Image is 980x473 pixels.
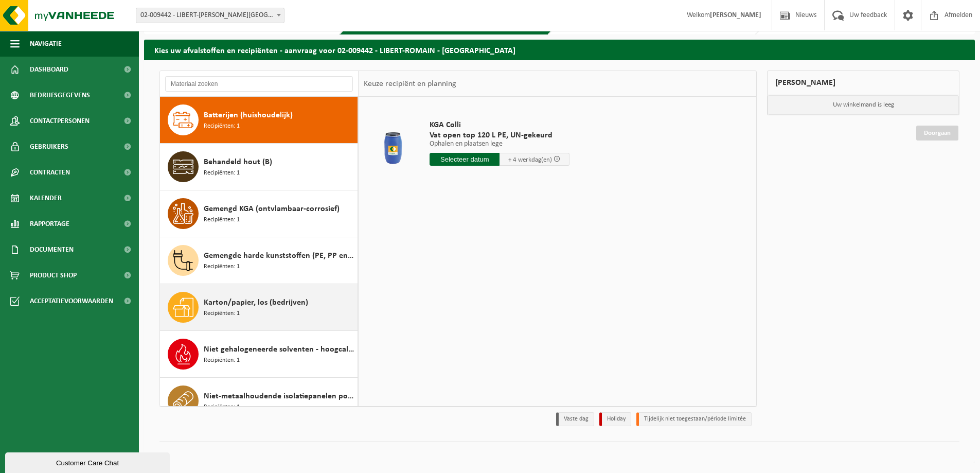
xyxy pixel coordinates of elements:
[136,8,284,23] span: 02-009442 - LIBERT-ROMAIN - OUDENAARDE
[430,153,500,166] input: Selecteer datum
[204,109,293,121] span: Batterijen (huishoudelijk)
[359,71,461,97] div: Keuze recipiënt en planning
[165,76,353,92] input: Materiaal zoeken
[599,412,631,426] li: Holiday
[204,356,240,365] span: Recipiënten: 1
[430,141,569,148] p: Ophalen en plaatsen lege
[30,211,69,237] span: Rapportage
[204,296,308,309] span: Karton/papier, los (bedrijven)
[30,108,90,134] span: Contactpersonen
[768,95,959,115] p: Uw winkelmand is leeg
[136,8,284,23] span: 02-009442 - LIBERT-ROMAIN - OUDENAARDE
[204,262,240,272] span: Recipiënten: 1
[30,262,77,288] span: Product Shop
[160,144,358,190] button: Behandeld hout (B) Recipiënten: 1
[710,11,761,19] strong: [PERSON_NAME]
[30,185,62,211] span: Kalender
[430,130,569,141] span: Vat open top 120 L PE, UN-gekeurd
[204,215,240,225] span: Recipiënten: 1
[160,284,358,331] button: Karton/papier, los (bedrijven) Recipiënten: 1
[30,82,90,108] span: Bedrijfsgegevens
[204,168,240,178] span: Recipiënten: 1
[160,97,358,144] button: Batterijen (huishoudelijk) Recipiënten: 1
[204,203,340,215] span: Gemengd KGA (ontvlambaar-corrosief)
[5,450,172,473] iframe: chat widget
[30,134,68,160] span: Gebruikers
[430,120,569,130] span: KGA Colli
[204,402,240,412] span: Recipiënten: 1
[636,412,752,426] li: Tijdelijk niet toegestaan/période limitée
[204,343,355,356] span: Niet gehalogeneerde solventen - hoogcalorisch in kleinverpakking
[767,71,959,95] div: [PERSON_NAME]
[204,250,355,262] span: Gemengde harde kunststoffen (PE, PP en PVC), recycleerbaar (industrieel)
[556,412,594,426] li: Vaste dag
[204,121,240,131] span: Recipiënten: 1
[204,390,355,402] span: Niet-metaalhoudende isolatiepanelen polyurethaan (PU)
[204,309,240,319] span: Recipiënten: 1
[30,237,74,262] span: Documenten
[160,331,358,378] button: Niet gehalogeneerde solventen - hoogcalorisch in kleinverpakking Recipiënten: 1
[30,31,62,57] span: Navigatie
[160,190,358,237] button: Gemengd KGA (ontvlambaar-corrosief) Recipiënten: 1
[30,160,70,185] span: Contracten
[160,237,358,284] button: Gemengde harde kunststoffen (PE, PP en PVC), recycleerbaar (industrieel) Recipiënten: 1
[204,156,272,168] span: Behandeld hout (B)
[508,156,552,163] span: + 4 werkdag(en)
[30,288,113,314] span: Acceptatievoorwaarden
[144,40,975,60] h2: Kies uw afvalstoffen en recipiënten - aanvraag voor 02-009442 - LIBERT-ROMAIN - [GEOGRAPHIC_DATA]
[916,126,958,141] a: Doorgaan
[30,57,68,82] span: Dashboard
[160,378,358,425] button: Niet-metaalhoudende isolatiepanelen polyurethaan (PU) Recipiënten: 1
